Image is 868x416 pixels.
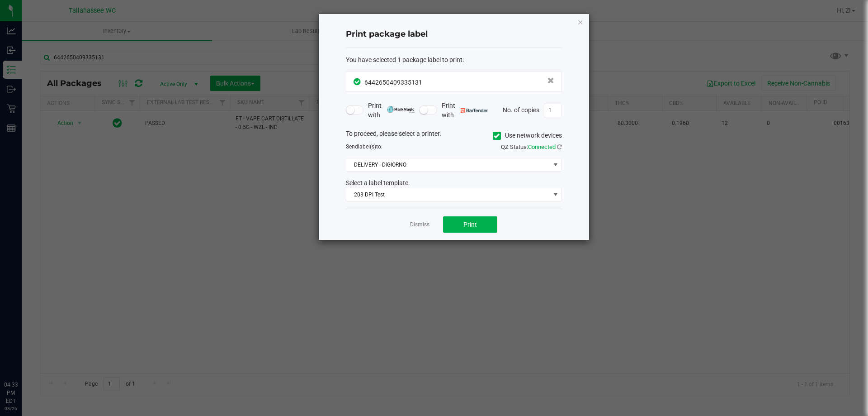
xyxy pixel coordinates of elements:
span: No. of copies [503,106,539,113]
span: Print [463,221,477,228]
img: bartender.png [461,108,488,113]
a: Dismiss [410,221,429,229]
h4: Print package label [346,29,562,40]
span: In Sync [354,77,362,86]
span: DELIVERY - DiGIORNO [346,158,550,171]
span: QZ Status: [501,143,562,150]
span: Send to: [346,143,382,150]
div: : [346,55,562,65]
iframe: Resource center unread badge [27,342,38,353]
span: 6442650409335131 [364,79,422,86]
iframe: Resource center [9,344,36,371]
span: Print with [442,101,488,120]
span: label(s) [358,143,376,150]
span: Print with [368,101,415,120]
span: 203 DPI Test [346,188,550,201]
label: Use network devices [493,131,562,140]
div: To proceed, please select a printer. [339,129,569,143]
img: mark_magic_cybra.png [387,106,415,113]
span: Connected [528,143,556,150]
span: You have selected 1 package label to print [346,56,462,63]
div: Select a label template. [339,178,569,188]
button: Print [443,216,497,233]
